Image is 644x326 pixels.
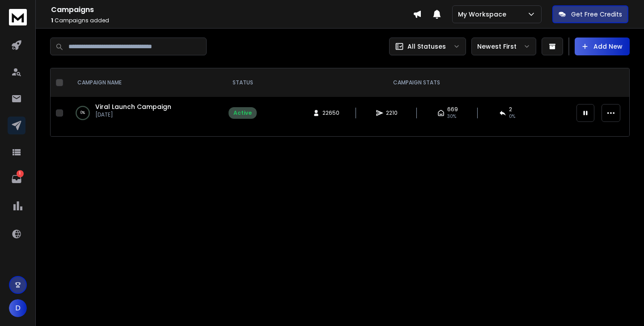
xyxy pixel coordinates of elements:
[9,9,27,25] img: logo
[509,106,512,113] span: 2
[571,10,622,19] p: Get Free Credits
[67,68,223,97] th: CAMPAIGN NAME
[95,102,171,111] a: Viral Launch Campaign
[447,113,456,120] span: 30 %
[51,17,53,24] span: 1
[51,17,413,24] p: Campaigns added
[9,299,27,317] button: D
[17,170,24,177] p: 1
[552,5,628,23] button: Get Free Credits
[223,68,262,97] th: STATUS
[322,109,339,117] span: 22650
[51,4,413,15] h1: Campaigns
[447,106,458,113] span: 669
[262,68,571,97] th: CAMPAIGN STATS
[471,38,536,55] button: Newest First
[233,109,252,117] div: Active
[407,42,446,51] p: All Statuses
[67,97,223,129] td: 0%Viral Launch Campaign[DATE]
[575,38,630,55] button: Add New
[458,10,510,19] p: My Workspace
[8,170,25,188] a: 1
[386,109,398,117] span: 2210
[509,113,515,120] span: 0 %
[80,109,85,117] p: 0 %
[95,111,171,118] p: [DATE]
